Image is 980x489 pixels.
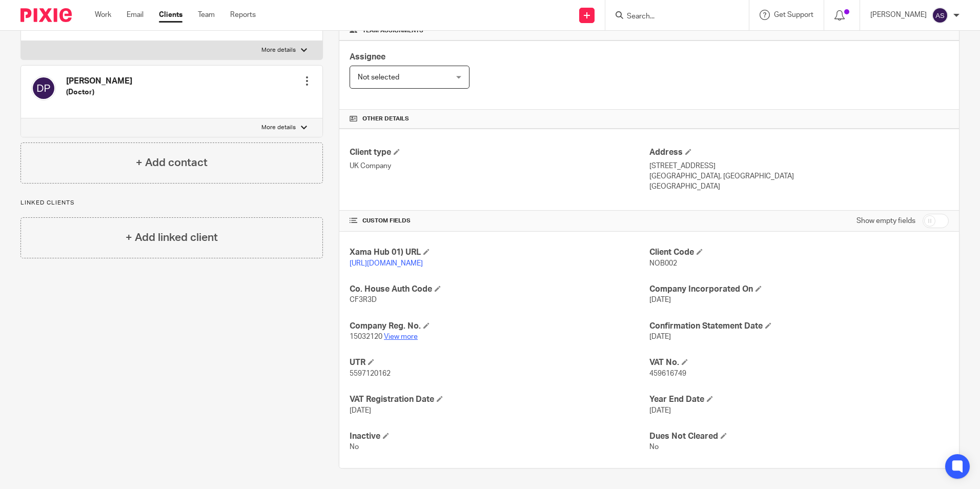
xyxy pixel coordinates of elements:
p: [GEOGRAPHIC_DATA] [649,181,949,192]
p: [PERSON_NAME] [870,10,927,20]
p: [GEOGRAPHIC_DATA], [GEOGRAPHIC_DATA] [649,171,949,181]
img: svg%3E [932,7,948,24]
h4: Year End Date [649,394,949,405]
span: Get Support [774,11,813,18]
span: Assignee [350,53,385,61]
a: Team [198,10,215,20]
span: No [649,443,659,451]
img: svg%3E [31,76,56,100]
h4: Address [649,147,949,158]
span: [DATE] [649,296,671,303]
h4: + Add linked client [126,230,218,246]
span: Other details [362,115,409,123]
h4: Inactive [350,431,649,442]
img: Pixie [21,8,72,22]
span: No [350,443,359,451]
a: View more [384,333,418,340]
h4: Xama Hub 01) URL [350,247,649,258]
h4: VAT Registration Date [350,394,649,405]
span: [DATE] [649,333,671,340]
h4: Co. House Auth Code [350,284,649,295]
span: 459616749 [649,370,686,377]
p: UK Company [350,161,649,171]
h4: Company Reg. No. [350,321,649,332]
span: [DATE] [350,407,371,414]
a: Email [127,10,144,20]
h4: UTR [350,357,649,368]
h4: + Add contact [136,155,208,171]
h4: Client Code [649,247,949,258]
p: [STREET_ADDRESS] [649,161,949,171]
p: More details [261,124,296,132]
span: 15032120 [350,333,382,340]
h4: CUSTOM FIELDS [350,217,649,225]
h4: [PERSON_NAME] [66,76,132,87]
a: [URL][DOMAIN_NAME] [350,260,423,267]
a: Reports [230,10,256,20]
a: Clients [159,10,182,20]
h4: Confirmation Statement Date [649,321,949,332]
span: NOB002 [649,260,677,267]
h5: (Doctor) [66,87,132,97]
h4: Dues Not Cleared [649,431,949,442]
span: 5597120162 [350,370,391,377]
h4: Client type [350,147,649,158]
p: More details [261,46,296,54]
span: Not selected [358,74,399,81]
h4: VAT No. [649,357,949,368]
label: Show empty fields [856,216,915,226]
p: Linked clients [21,199,323,207]
input: Search [626,12,718,22]
span: CF3R3D [350,296,377,303]
h4: Company Incorporated On [649,284,949,295]
a: Work [95,10,111,20]
span: [DATE] [649,407,671,414]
